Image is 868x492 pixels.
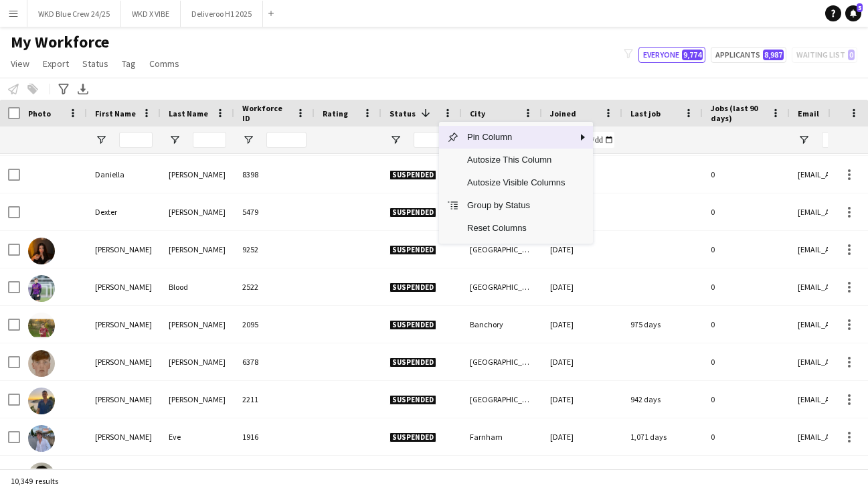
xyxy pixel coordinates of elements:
div: [PERSON_NAME] [87,343,161,380]
img: Edward Eve [28,425,55,452]
a: Comms [144,55,185,72]
input: Status Filter Input [414,132,454,148]
span: View [11,58,29,70]
div: [PERSON_NAME] [87,231,161,268]
img: Eddie Simon [28,388,55,414]
div: Banchory [462,306,542,343]
span: Suspended [389,245,436,255]
div: 1,071 days [622,418,703,455]
span: Email [798,108,819,118]
span: First Name [95,108,136,118]
button: Open Filter Menu [169,134,181,146]
div: 0 [703,193,790,230]
input: First Name Filter Input [119,132,153,148]
span: Suspended [389,208,436,218]
div: Dexter [87,193,161,230]
div: [GEOGRAPHIC_DATA] [462,381,542,418]
span: Suspended [389,170,436,180]
button: Open Filter Menu [798,134,810,146]
span: Tag [122,58,136,70]
span: City [470,108,485,118]
div: [PERSON_NAME] [87,381,161,418]
button: WKD X VIBE [121,1,181,27]
div: [DATE] [542,418,622,455]
span: 8,987 [763,50,784,60]
span: Workforce ID [242,103,290,123]
input: Workforce ID Filter Input [266,132,307,148]
span: Group by Status [459,194,573,217]
span: Reset Columns [459,217,573,240]
a: 5 [845,5,861,21]
button: Deliveroo H1 2025 [181,1,263,27]
span: Comms [149,58,179,70]
span: Autosize This Column [459,149,573,171]
button: Open Filter Menu [389,134,402,146]
div: 8398 [234,156,315,193]
div: 2095 [234,306,315,343]
div: 0 [703,231,790,268]
div: 1916 [234,418,315,455]
div: 5479 [234,193,315,230]
span: Photo [28,108,51,118]
span: Suspended [389,357,436,367]
a: Status [77,55,114,72]
div: 9252 [234,231,315,268]
span: Pin Column [459,126,573,149]
div: [DATE] [542,231,622,268]
span: Autosize Visible Columns [459,171,573,194]
div: [PERSON_NAME] [161,343,234,380]
div: [PERSON_NAME] [161,381,234,418]
span: Suspended [389,282,436,293]
app-action-btn: Advanced filters [56,81,72,97]
div: [DATE] [542,306,622,343]
app-action-btn: Export XLSX [75,81,91,97]
span: Export [43,58,69,70]
a: View [5,55,35,72]
div: [PERSON_NAME] [161,306,234,343]
button: WKD Blue Crew 24/25 [27,1,121,27]
span: Status [389,108,416,118]
img: Dixie Ellis [28,238,55,264]
a: Tag [116,55,141,72]
img: Edward Grogan [28,463,55,489]
span: Suspended [389,395,436,405]
a: Export [37,55,74,72]
div: 0 [703,418,790,455]
div: [PERSON_NAME] [87,268,161,305]
input: Last Name Filter Input [193,132,226,148]
div: [GEOGRAPHIC_DATA] [462,231,542,268]
input: Joined Filter Input [574,132,614,148]
div: Farnham [462,418,542,455]
div: [DATE] [542,381,622,418]
span: Last job [630,108,661,118]
div: [PERSON_NAME] [161,231,234,268]
div: Daniella [87,156,161,193]
span: Suspended [389,320,436,330]
div: 0 [703,306,790,343]
span: Jobs (last 90 days) [711,103,766,123]
img: Duncan Cameron [28,313,55,339]
span: Last Name [169,108,208,118]
div: [DATE] [542,268,622,305]
div: [PERSON_NAME] [87,306,161,343]
div: 0 [703,156,790,193]
div: [GEOGRAPHIC_DATA] [462,268,542,305]
div: [GEOGRAPHIC_DATA] [462,343,542,380]
div: [PERSON_NAME] [161,156,234,193]
div: 0 [703,268,790,305]
div: 0 [703,343,790,380]
img: Douglas Blood [28,275,55,302]
div: 942 days [622,381,703,418]
div: Blood [161,268,234,305]
div: [DATE] [542,343,622,380]
span: 9,774 [682,50,703,60]
button: Open Filter Menu [95,134,107,146]
button: Open Filter Menu [242,134,254,146]
div: [PERSON_NAME] [161,193,234,230]
span: Joined [550,108,576,118]
span: 5 [857,3,863,12]
div: Column Menu [439,122,593,244]
div: 0 [703,381,790,418]
div: 2522 [234,268,315,305]
div: 6378 [234,343,315,380]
